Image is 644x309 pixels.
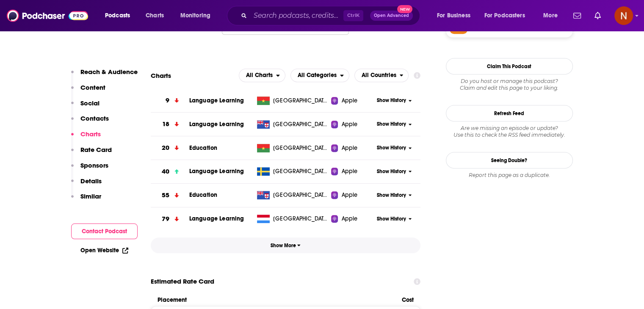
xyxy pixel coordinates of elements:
a: Apple [331,167,374,176]
span: Logged in as AdelNBM [614,6,633,25]
span: Apple [341,191,357,199]
a: Language Learning [189,215,244,222]
p: Details [80,177,102,185]
button: open menu [239,69,285,82]
a: [GEOGRAPHIC_DATA] [254,215,331,223]
button: Charts [71,130,101,146]
button: Show History [374,215,415,223]
span: Show History [377,97,406,104]
p: Charts [80,130,101,138]
a: 55 [151,184,189,207]
a: Show notifications dropdown [591,8,604,23]
span: Show History [377,168,406,175]
button: Rate Card [71,146,112,161]
button: Details [71,177,102,193]
span: All Countries [362,72,396,78]
span: Fiji [273,191,328,199]
a: 18 [151,113,189,136]
a: Seeing Double? [446,152,573,168]
button: Open AdvancedNew [370,11,413,21]
a: [GEOGRAPHIC_DATA] [254,97,331,105]
span: Show History [377,215,406,223]
span: Apple [341,167,357,176]
h3: 20 [162,143,169,153]
span: More [543,10,558,22]
span: Apple [341,215,357,223]
div: Are we missing an episode or update? Use this to check the RSS feed immediately. [446,125,573,138]
span: New [397,5,412,13]
span: Sweden [273,167,328,176]
button: Content [71,83,105,99]
a: 40 [151,160,189,183]
button: Show History [374,168,415,175]
a: 20 [151,136,189,160]
h2: Platforms [239,69,285,82]
button: open menu [174,9,221,22]
a: Charts [140,9,169,22]
span: All Charts [246,72,273,78]
span: All Categories [298,72,337,78]
a: Show notifications dropdown [570,8,584,23]
button: Claim This Podcast [446,58,573,74]
span: Podcasts [105,10,130,22]
h2: Charts [151,72,171,80]
span: Ctrl K [343,10,363,21]
a: Language Learning [189,168,244,175]
a: Apple [331,191,374,199]
a: [GEOGRAPHIC_DATA] [254,120,331,129]
h3: 79 [162,214,169,224]
span: Apple [341,97,357,105]
a: Education [189,144,217,152]
span: Monitoring [180,10,210,22]
button: Refresh Feed [446,105,573,121]
span: Burkina Faso [273,97,328,105]
span: Cost [402,296,414,303]
a: Apple [331,97,374,105]
button: open menu [354,69,409,82]
p: Sponsors [80,161,108,169]
span: For Podcasters [484,10,525,22]
button: Show History [374,192,415,199]
h3: 40 [162,167,169,177]
a: Open Website [80,247,128,254]
button: open menu [99,9,141,22]
div: Claim and edit this page to your liking. [446,78,573,91]
span: Apple [341,120,357,129]
button: open menu [431,9,481,22]
h3: 55 [162,190,169,200]
p: Similar [80,192,101,200]
span: Estimated Rate Card [151,273,214,290]
button: Social [71,99,100,115]
button: Similar [71,192,101,208]
span: Language Learning [189,121,244,128]
span: Fiji [273,120,328,129]
a: Language Learning [189,97,244,104]
h2: Categories [290,69,349,82]
span: Open Advanced [374,14,409,18]
img: Podchaser - Follow, Share and Rate Podcasts [7,8,88,24]
a: Apple [331,215,374,223]
span: Do you host or manage this podcast? [446,78,573,85]
button: Sponsors [71,161,108,177]
button: Show History [374,144,415,152]
span: Show History [377,121,406,128]
button: open menu [479,9,537,22]
span: Burkina Faso [273,144,328,152]
div: Report this page as a duplicate. [446,172,573,179]
p: Social [80,99,100,107]
span: Luxembourg [273,215,328,223]
a: 79 [151,207,189,231]
a: [GEOGRAPHIC_DATA] [254,167,331,176]
p: Rate Card [80,146,112,154]
a: 9 [151,89,189,112]
button: Show History [374,121,415,128]
a: [GEOGRAPHIC_DATA] [254,144,331,152]
span: For Business [437,10,470,22]
h3: 18 [162,119,169,129]
span: Show More [271,243,301,248]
